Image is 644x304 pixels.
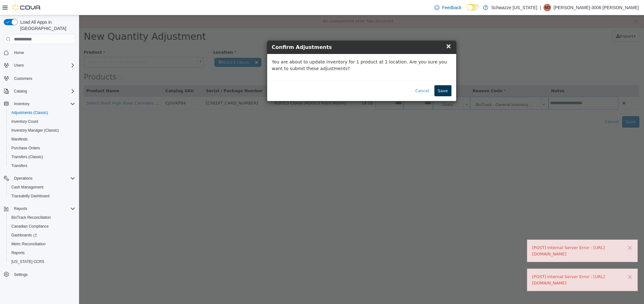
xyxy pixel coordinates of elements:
[9,240,48,248] a: Metrc Reconciliation
[9,223,75,230] span: Canadian Compliance
[355,70,372,81] button: Save
[6,257,78,266] button: [US_STATE] CCRS
[11,185,43,190] span: Cash Management
[11,241,46,247] span: Metrc Reconciliation
[9,162,30,170] a: Transfers
[11,146,40,151] span: Purchase Orders
[11,49,75,57] span: Home
[11,75,35,82] a: Customers
[11,137,28,142] span: Manifests
[11,163,27,168] span: Transfers
[548,259,554,265] button: ×
[9,183,75,191] span: Cash Management
[14,176,33,181] span: Operations
[6,248,78,257] button: Reports
[1,204,78,213] button: Reports
[1,61,78,70] button: Users
[545,4,550,11] span: M3
[367,27,372,35] span: ×
[554,4,639,11] p: [PERSON_NAME]-3006 [PERSON_NAME]
[14,63,24,68] span: Users
[11,62,26,69] button: Users
[14,89,27,94] span: Catalog
[14,50,24,55] span: Home
[6,117,78,126] button: Inventory Count
[9,258,75,265] span: Washington CCRS
[9,258,47,265] a: [US_STATE] CCRS
[14,272,28,277] span: Settings
[9,118,75,125] span: Inventory Count
[1,74,78,83] button: Customers
[9,183,46,191] a: Cash Management
[11,128,59,133] span: Inventory Manager (Classic)
[467,4,480,11] input: Dark Mode
[9,249,27,257] a: Reports
[6,213,78,222] button: BioTrack Reconciliation
[6,183,78,192] button: Cash Management
[1,270,78,279] button: Settings
[442,4,461,11] span: Feedback
[9,249,75,257] span: Reports
[543,4,551,11] div: Marisa-3006 Romero
[9,231,39,239] a: Dashboards
[11,205,30,212] button: Reports
[333,70,354,81] button: Cancel
[11,87,29,95] button: Catalog
[9,144,43,152] a: Purchase Orders
[1,87,78,96] button: Catalog
[6,144,78,152] button: Purchase Orders
[11,154,43,159] span: Transfers (Classic)
[9,118,41,125] a: Inventory Count
[6,240,78,248] button: Metrc Reconciliation
[548,229,554,236] button: ×
[1,174,78,183] button: Operations
[9,153,75,161] span: Transfers (Classic)
[6,108,78,117] button: Adjustments (Classic)
[6,126,78,135] button: Inventory Manager (Classic)
[11,271,75,278] span: Settings
[18,19,75,32] span: Load All Apps in [GEOGRAPHIC_DATA]
[193,28,372,36] h4: Confirm Adjustments
[9,109,51,116] a: Adjustments (Classic)
[432,1,464,14] a: Feedback
[453,229,554,242] div: [POST] Internal Server Error : [URL][DOMAIN_NAME]
[11,74,75,82] span: Customers
[13,4,41,11] img: Cova
[9,240,75,248] span: Metrc Reconciliation
[6,222,78,231] button: Canadian Compliance
[11,49,27,57] a: Home
[11,100,32,108] button: Inventory
[11,110,48,115] span: Adjustments (Classic)
[491,4,537,11] p: Schwazze [US_STATE]
[9,127,75,134] span: Inventory Manager (Classic)
[453,259,554,271] div: [POST] Internal Server Error : [URL][DOMAIN_NAME]
[6,161,78,170] button: Transfers
[14,76,32,81] span: Customers
[6,231,78,240] a: Dashboards
[6,192,78,200] button: Traceabilty Dashboard
[11,100,75,108] span: Inventory
[540,4,541,11] p: |
[14,206,27,211] span: Reports
[11,175,75,182] span: Operations
[9,192,52,200] a: Traceabilty Dashboard
[9,192,75,200] span: Traceabilty Dashboard
[4,45,75,295] nav: Complex example
[9,214,75,221] span: BioTrack Reconciliation
[11,233,37,238] span: Dashboards
[9,214,53,221] a: BioTrack Reconciliation
[11,271,30,278] a: Settings
[9,223,51,230] a: Canadian Compliance
[9,162,75,170] span: Transfers
[193,44,372,57] p: You are about to update inventory for 1 product at 1 location. Are you sure you want to submit th...
[14,101,29,106] span: Inventory
[11,259,44,264] span: [US_STATE] CCRS
[6,135,78,144] button: Manifests
[9,109,75,116] span: Adjustments (Classic)
[9,153,46,161] a: Transfers (Classic)
[11,175,35,182] button: Operations
[9,231,75,239] span: Dashboards
[11,194,49,199] span: Traceabilty Dashboard
[1,48,78,57] button: Home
